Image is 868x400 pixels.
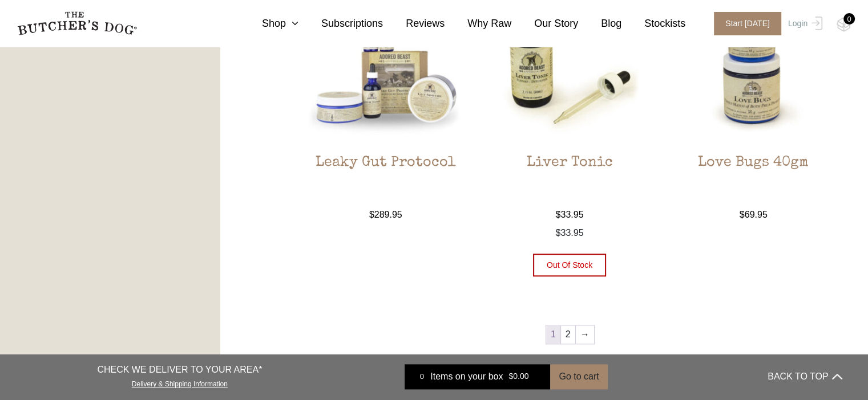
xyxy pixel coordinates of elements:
bdi: 0.00 [508,372,528,381]
span: $ [555,210,560,219]
a: 0 Items on your box $0.00 [405,364,550,389]
h2: Leaky Gut Protocol [304,154,467,208]
div: 0 [413,371,430,382]
a: Delivery & Shipping Information [132,377,228,388]
p: CHECK WE DELIVER TO YOUR AREA* [97,363,262,377]
bdi: 289.95 [369,210,402,219]
h2: Love Bugs 40gm [672,154,835,208]
a: Page 2 [561,325,575,344]
span: Start [DATE] [714,12,781,35]
a: Why Raw [445,16,511,31]
bdi: 33.95 [555,210,583,219]
span: $ [369,210,374,219]
a: Our Story [511,16,578,31]
span: $ [555,228,560,238]
span: 33.95 [555,228,583,238]
div: 0 [843,13,855,25]
button: Out of stock [533,254,606,276]
img: TBD_Cart-Empty.png [837,17,851,32]
bdi: 69.95 [740,210,768,219]
a: Login [785,12,822,35]
a: Stockists [621,16,685,31]
span: Page 1 [546,325,560,344]
a: Start [DATE] [703,12,785,35]
button: Go to cart [550,364,607,389]
button: BACK TO TOP [768,363,842,390]
a: Blog [578,16,621,31]
span: $ [740,210,745,219]
a: Shop [239,16,298,31]
span: Items on your box [430,370,503,383]
a: → [576,325,594,344]
span: $ [508,372,513,381]
a: Reviews [383,16,445,31]
a: Subscriptions [298,16,383,31]
h2: Liver Tonic [488,154,652,208]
